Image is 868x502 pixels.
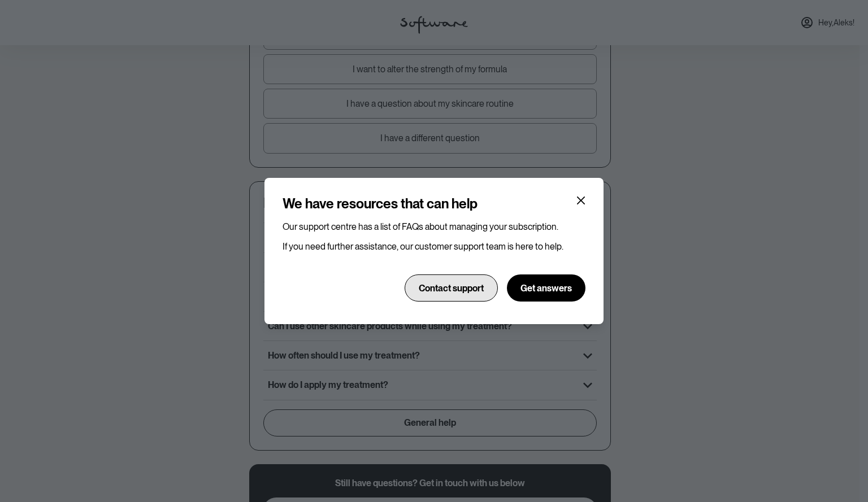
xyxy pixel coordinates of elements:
h4: We have resources that can help [283,196,478,212]
button: Contact support [405,274,498,302]
span: Get answers [520,283,572,294]
p: Our support centre has a list of FAQs about managing your subscription. [283,221,585,232]
button: Close [572,191,590,209]
p: If you need further assistance, our customer support team is here to help. [283,241,585,252]
button: Get answers [507,274,585,302]
span: Contact support [419,283,484,294]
